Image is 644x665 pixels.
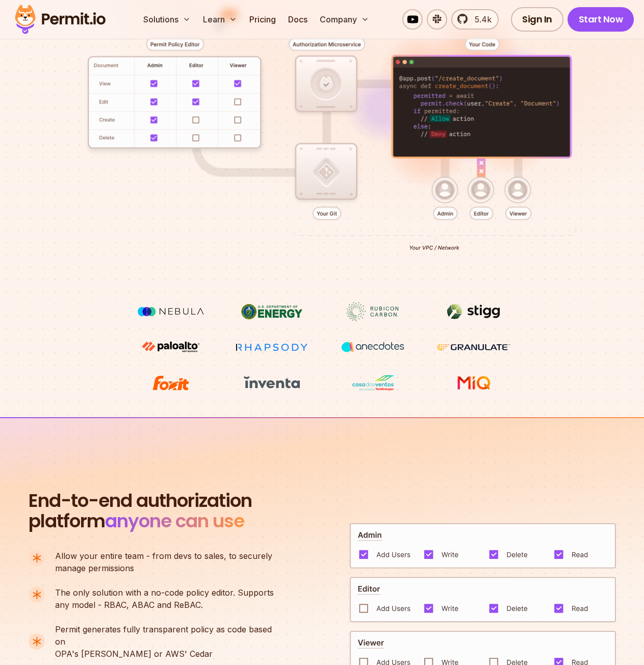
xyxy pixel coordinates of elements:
p: OPA's [PERSON_NAME] or AWS' Cedar [55,623,282,660]
img: Nebula [133,302,209,321]
a: Start Now [568,7,634,32]
img: Granulate [435,338,512,357]
img: Foxit [133,373,209,393]
a: Docs [284,9,312,30]
span: Allow your entire team - from devs to sales, to securely [55,550,272,562]
img: Stigg [435,302,512,321]
span: anyone can use [105,508,244,534]
img: MIQ [439,374,508,392]
button: Company [316,9,373,30]
img: vega [334,338,411,356]
span: 5.4k [469,13,492,25]
a: Pricing [245,9,280,30]
button: Learn [199,9,241,30]
img: inventa [234,373,310,392]
img: Rubicon [334,302,411,321]
img: US department of energy [234,302,310,321]
p: manage permissions [55,550,272,574]
h2: platform [29,491,252,531]
img: Rhapsody Health [234,338,310,357]
span: End-to-end authorization [29,491,252,511]
span: The only solution with a no-code policy editor. Supports [55,586,274,599]
button: Solutions [139,9,195,30]
img: paloalto [133,338,209,356]
a: 5.4k [451,9,499,30]
img: Permit logo [10,2,110,37]
p: any model - RBAC, ABAC and ReBAC. [55,586,274,611]
span: Permit generates fully transparent policy as code based on [55,623,282,648]
img: Casa dos Ventos [334,373,411,393]
a: Sign In [511,7,563,32]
